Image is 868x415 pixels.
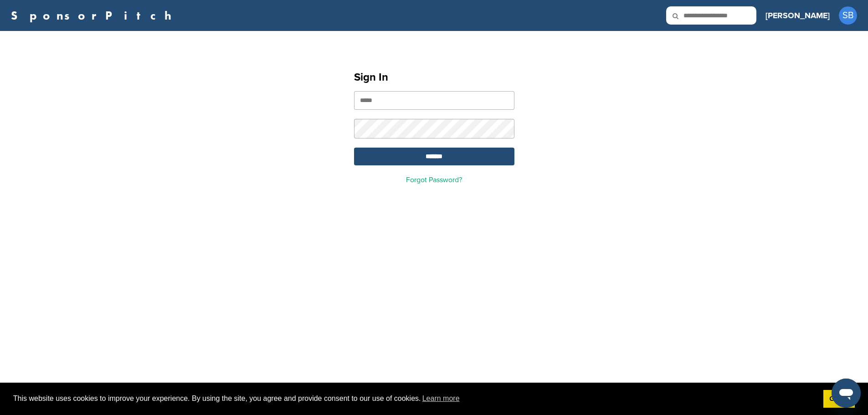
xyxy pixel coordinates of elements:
a: learn more about cookies [421,392,461,405]
iframe: Button to launch messaging window [832,379,861,408]
a: dismiss cookie message [823,390,855,408]
span: This website uses cookies to improve your experience. By using the site, you agree and provide co... [13,392,816,405]
h1: Sign In [354,69,514,86]
a: SponsorPitch [11,10,177,21]
h3: [PERSON_NAME] [765,9,830,22]
a: [PERSON_NAME] [765,5,830,26]
span: SB [839,6,857,25]
a: Forgot Password? [406,175,462,184]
